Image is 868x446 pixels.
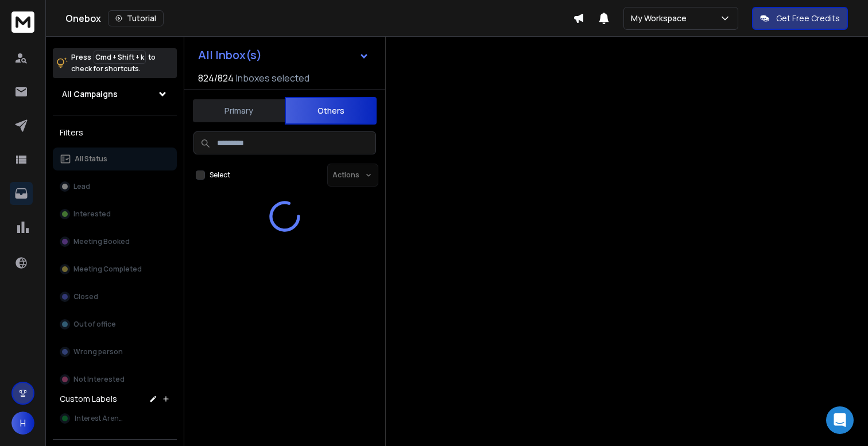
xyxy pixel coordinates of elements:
[108,10,164,26] button: Tutorial
[631,13,691,24] p: My Workspace
[62,88,118,100] h1: All Campaigns
[776,13,840,24] p: Get Free Credits
[71,52,156,75] p: Press to check for shortcuts.
[752,7,848,30] button: Get Free Credits
[53,125,177,141] h3: Filters
[60,393,117,405] h3: Custom Labels
[198,49,262,61] h1: All Inbox(s)
[826,406,854,434] div: Open Intercom Messenger
[285,97,377,125] button: Others
[11,412,34,435] button: H
[65,10,573,26] div: Onebox
[53,83,177,106] button: All Campaigns
[189,44,378,67] button: All Inbox(s)
[193,98,285,123] button: Primary
[198,71,234,85] span: 824 / 824
[210,170,230,180] label: Select
[236,71,309,85] h3: Inboxes selected
[94,51,146,64] span: Cmd + Shift + k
